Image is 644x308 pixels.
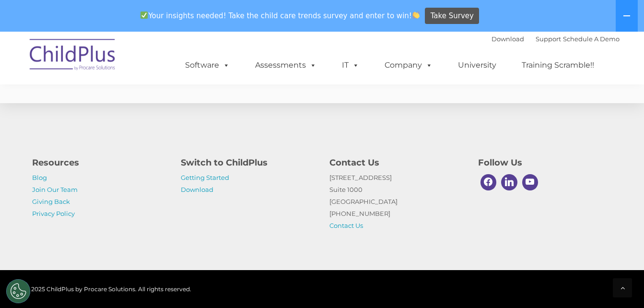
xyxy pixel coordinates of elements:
[32,210,75,217] a: Privacy Policy
[478,156,612,169] h4: Follow Us
[329,156,464,169] h4: Contact Us
[329,222,363,229] a: Contact Us
[32,186,78,193] a: Join Our Team
[499,172,520,193] a: Linkedin
[137,6,424,25] span: Your insights needed! Take the child care trends survey and enter to win!
[181,186,213,193] a: Download
[492,35,620,43] font: |
[329,172,464,232] p: [STREET_ADDRESS] Suite 1000 [GEOGRAPHIC_DATA] [PHONE_NUMBER]
[478,172,499,193] a: Facebook
[181,156,315,169] h4: Switch to ChildPlus
[425,8,479,24] a: Take Survey
[32,198,70,205] a: Giving Back
[563,35,620,43] a: Schedule A Demo
[176,56,239,75] a: Software
[141,12,148,19] img: ✅
[25,32,121,80] img: ChildPlus by Procare Solutions
[181,174,229,181] a: Getting Started
[246,56,326,75] a: Assessments
[492,35,524,43] a: Download
[448,56,506,75] a: University
[32,174,47,181] a: Blog
[332,56,369,75] a: IT
[431,8,474,24] span: Take Survey
[375,56,442,75] a: Company
[512,56,604,75] a: Training Scramble!!
[520,172,541,193] a: Youtube
[412,12,420,19] img: 👏
[32,156,166,169] h4: Resources
[6,279,30,303] button: Cookies Settings
[25,285,191,293] span: © 2025 ChildPlus by Procare Solutions. All rights reserved.
[536,35,561,43] a: Support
